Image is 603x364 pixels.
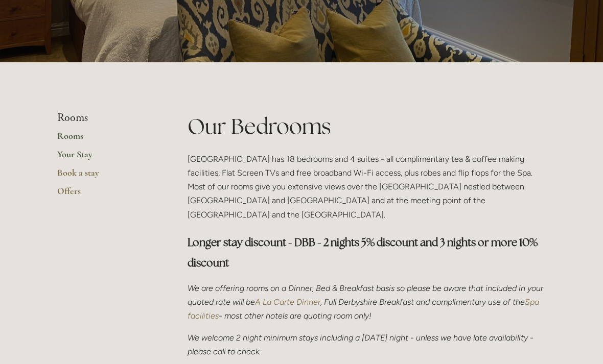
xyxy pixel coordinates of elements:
[188,333,536,356] em: We welcome 2 night minimum stays including a [DATE] night - unless we have late availability - pl...
[188,152,546,222] p: [GEOGRAPHIC_DATA] has 18 bedrooms and 4 suites - all complimentary tea & coffee making facilities...
[188,111,546,141] h1: Our Bedrooms
[188,235,540,270] strong: Longer stay discount - DBB - 2 nights 5% discount and 3 nights or more 10% discount
[57,149,155,167] a: Your Stay
[57,185,155,204] a: Offers
[219,311,372,321] em: - most other hotels are quoting room only!
[57,167,155,185] a: Book a stay
[57,130,155,149] a: Rooms
[57,111,155,125] li: Rooms
[255,297,320,307] a: A La Carte Dinner
[320,297,525,307] em: , Full Derbyshire Breakfast and complimentary use of the
[188,283,545,307] em: We are offering rooms on a Dinner, Bed & Breakfast basis so please be aware that included in your...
